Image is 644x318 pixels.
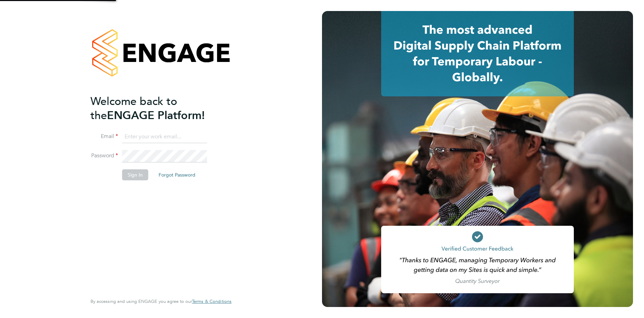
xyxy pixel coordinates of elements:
button: Forgot Password [153,169,201,180]
label: Password [90,152,118,159]
button: Sign In [122,169,148,180]
label: Email [90,133,118,140]
a: Terms & Conditions [192,299,232,304]
span: Welcome back to the [90,95,177,122]
h2: ENGAGE Platform! [90,94,225,123]
span: By accessing and using ENGAGE you agree to our [90,298,232,304]
input: Enter your work email... [122,131,207,143]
